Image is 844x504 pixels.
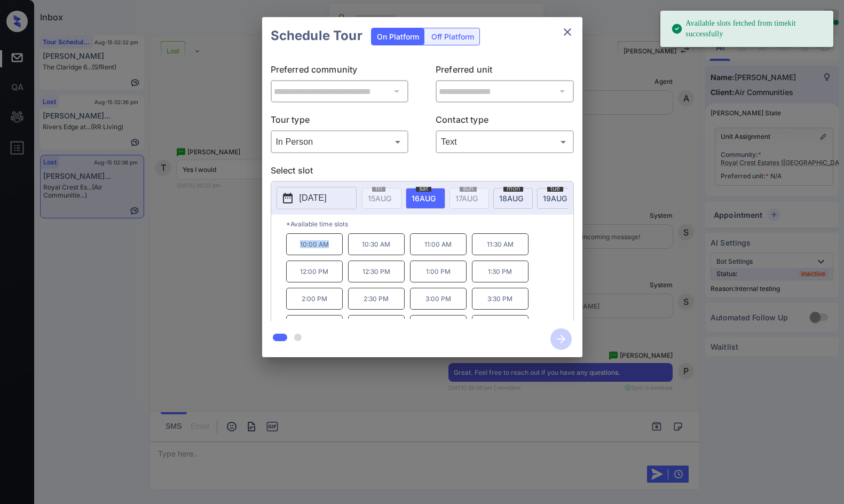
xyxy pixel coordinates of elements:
p: 2:30 PM [348,288,405,310]
p: 11:30 AM [472,233,529,255]
div: date-select [493,188,533,209]
span: 16 AUG [412,194,436,203]
p: 4:00 PM [286,315,343,337]
p: 1:30 PM [472,261,529,282]
div: date-select [537,188,577,209]
p: Preferred community [271,63,409,80]
h2: Schedule Tour [262,17,371,54]
div: date-select [406,188,445,209]
p: 12:00 PM [286,261,343,282]
p: 3:30 PM [472,288,529,310]
p: 2:00 PM [286,288,343,310]
span: 19 AUG [543,194,567,203]
p: Select slot [271,164,574,181]
p: 10:30 AM [348,233,405,255]
p: 12:30 PM [348,261,405,282]
div: Off Platform [426,28,479,45]
button: close [557,21,578,43]
span: mon [503,185,523,192]
p: 3:00 PM [410,288,467,310]
span: tue [547,185,563,192]
p: Preferred unit [436,63,574,80]
p: [DATE] [299,192,327,204]
span: 18 AUG [499,194,523,203]
div: In Person [273,133,406,151]
p: *Available time slots [286,215,573,233]
p: 5:30 PM [472,315,529,337]
div: On Platform [372,28,424,45]
p: 4:30 PM [348,315,405,337]
span: sat [416,185,431,192]
p: 11:00 AM [410,233,467,255]
p: 5:00 PM [410,315,467,337]
p: Tour type [271,113,409,130]
div: Available slots fetched from timekit successfully [671,14,825,44]
div: Text [438,133,571,151]
p: 10:00 AM [286,233,343,255]
button: [DATE] [277,187,357,209]
p: Contact type [436,113,574,130]
p: 1:00 PM [410,261,467,282]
